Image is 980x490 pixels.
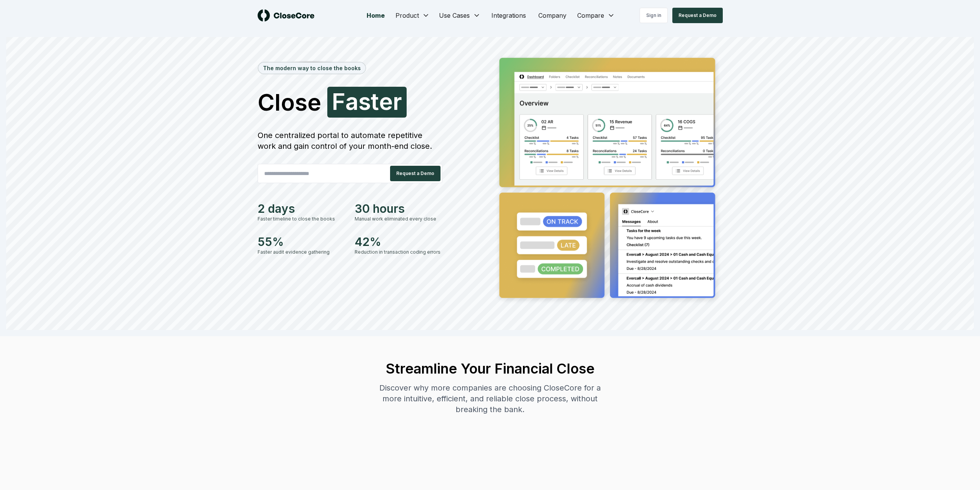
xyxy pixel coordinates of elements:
[258,216,345,222] div: Faster timeline to close the books
[485,8,532,23] a: Integrations
[532,8,573,23] a: Company
[355,235,442,249] div: 42%
[355,249,442,256] div: Reduction in transaction coding errors
[371,90,379,113] span: t
[258,249,345,256] div: Faster audit evidence gathering
[372,361,608,376] h2: Streamline Your Financial Close
[390,166,441,181] button: Request a Demo
[672,8,723,23] button: Request a Demo
[640,8,668,23] a: Sign in
[258,130,442,152] div: One centralized portal to automate repetitive work and gain control of your month-end close.
[345,90,358,113] span: a
[258,62,365,74] div: The modern way to close the books
[360,8,391,23] a: Home
[258,235,345,249] div: 55%
[332,90,345,113] span: F
[395,11,419,20] span: Product
[439,11,470,20] span: Use Cases
[393,90,402,113] span: r
[258,9,315,22] img: logo
[258,91,321,114] span: Close
[577,11,604,20] span: Compare
[493,52,723,306] img: Jumbotron
[379,90,393,113] span: e
[434,8,485,23] button: Use Cases
[355,202,442,216] div: 30 hours
[355,216,442,222] div: Manual work eliminated every close
[372,382,608,415] div: Discover why more companies are choosing CloseCore for a more intuitive, efficient, and reliable ...
[391,8,434,23] button: Product
[573,8,620,23] button: Compare
[258,202,345,216] div: 2 days
[358,90,371,113] span: s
